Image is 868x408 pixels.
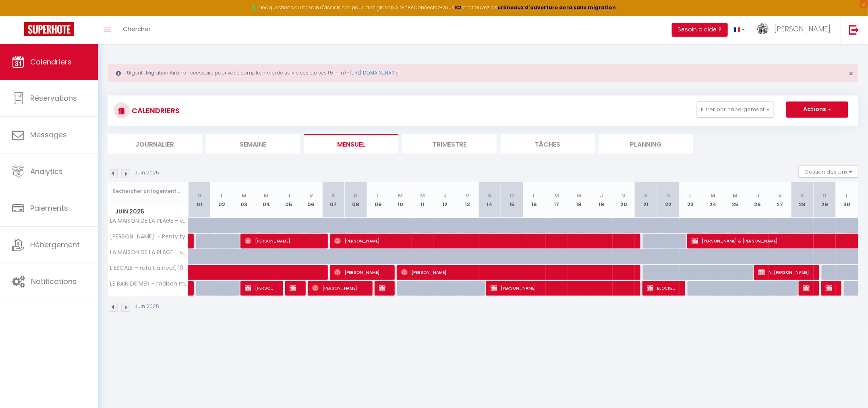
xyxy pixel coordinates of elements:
[672,23,728,37] button: Besoin d'aide ?
[635,182,657,218] th: 21
[746,182,769,218] th: 26
[334,233,630,249] span: [PERSON_NAME]
[644,192,648,199] abbr: S
[309,192,313,199] abbr: V
[108,64,858,82] div: Urgent : Migration Airbnb nécessaire pour votre compte, merci de suivre ces étapes (5 min) -
[846,192,848,199] abbr: L
[402,134,497,153] li: Trimestre
[112,184,184,199] input: Rechercher un logement...
[613,182,635,218] th: 20
[711,192,715,199] abbr: M
[367,182,389,218] th: 09
[108,134,202,153] li: Journalier
[443,192,447,199] abbr: J
[479,182,501,218] th: 14
[657,182,679,218] th: 22
[30,93,77,103] span: Réservations
[245,233,319,249] span: [PERSON_NAME]
[849,70,853,77] button: Close
[117,16,157,44] a: Chercher
[287,192,290,199] abbr: J
[533,192,536,199] abbr: L
[264,192,269,199] abbr: M
[350,69,400,76] a: [URL][DOMAIN_NAME]
[345,182,367,218] th: 08
[322,182,344,218] th: 07
[791,182,813,218] th: 28
[801,192,804,199] abbr: S
[30,166,63,176] span: Analytics
[666,192,670,199] abbr: D
[774,24,831,34] span: [PERSON_NAME]
[242,192,247,199] abbr: M
[30,130,67,140] span: Messages
[331,192,335,199] abbr: S
[304,134,398,153] li: Mensuel
[197,192,201,199] abbr: D
[690,192,692,199] abbr: L
[568,182,590,218] th: 18
[647,280,676,296] span: BLOCKED Holidu
[849,25,859,35] img: logout
[130,101,180,120] h3: CALENDRIERS
[421,192,425,199] abbr: M
[30,203,68,213] span: Paiements
[554,192,559,199] abbr: M
[6,3,31,27] button: Ouvrir le widget de chat LiveChat
[849,68,853,79] span: ×
[135,169,159,177] p: Juin 2025
[836,182,858,218] th: 30
[401,265,630,280] span: [PERSON_NAME]
[434,182,456,218] th: 12
[803,280,810,296] span: [PERSON_NAME]
[255,182,278,218] th: 04
[278,182,300,218] th: 05
[501,134,595,153] li: Tâches
[454,4,462,11] a: ICI
[354,192,358,199] abbr: D
[233,182,255,218] th: 03
[679,182,702,218] th: 23
[778,192,782,199] abbr: V
[456,182,479,218] th: 13
[312,280,364,296] span: [PERSON_NAME]
[300,182,322,218] th: 06
[822,192,827,199] abbr: D
[109,218,190,224] span: LA MAISON DE LA PLAGE - vue mer, 5' du port, 14 pers
[497,4,616,11] strong: créneaux d'ouverture de la salle migration
[786,101,848,118] button: Actions
[109,281,190,287] span: LE BAIN DE MER – maison moderne, vue mer, 9 pers
[600,192,603,199] abbr: J
[109,249,190,255] span: LA MAISON DE LA PLAGE - vue mer, 5' du port, 6 pers
[751,16,841,44] a: ... [PERSON_NAME]
[245,280,274,296] span: [PERSON_NAME]
[488,192,491,199] abbr: S
[334,265,386,280] span: [PERSON_NAME]
[206,134,300,153] li: Semaine
[30,240,80,250] span: Hébergement
[599,134,693,153] li: Planning
[123,25,151,33] span: Chercher
[377,192,379,199] abbr: L
[189,182,211,218] th: 01
[30,57,72,67] span: Calendriers
[221,192,223,199] abbr: L
[24,22,74,36] img: Super Booking
[109,234,190,240] span: [PERSON_NAME]’ - Penty typique bigouden de 100 ans, à 170m de la plage
[491,280,631,296] span: [PERSON_NAME]
[758,265,810,280] span: N. [PERSON_NAME]
[389,182,411,218] th: 10
[756,192,759,199] abbr: J
[108,206,188,217] span: Juin 2025
[412,182,434,218] th: 11
[757,23,769,35] img: ...
[769,182,791,218] th: 27
[398,192,403,199] abbr: M
[724,182,746,218] th: 25
[523,182,545,218] th: 16
[826,280,833,296] span: BLOCKED Holidu
[546,182,568,218] th: 17
[510,192,514,199] abbr: D
[590,182,612,218] th: 19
